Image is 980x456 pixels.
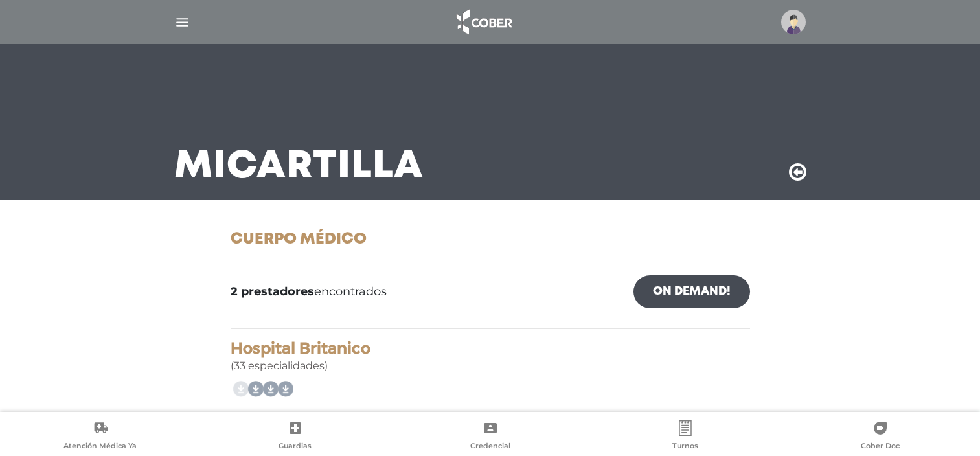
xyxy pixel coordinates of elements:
img: Cober_menu-lines-white.svg [174,14,190,30]
a: Credencial [393,420,587,453]
a: Guardias [198,420,393,453]
h1: Cuerpo Médico [231,231,750,249]
span: Credencial [470,441,510,453]
a: Atención Médica Ya [3,420,198,453]
img: logo_cober_home-white.png [450,6,518,38]
span: Cober Doc [861,441,900,453]
span: encontrados [231,283,387,301]
span: Turnos [672,441,698,453]
b: Alergia, Audiometria, Cardiologia, Clinica Medica, Dermatologia, Ec... [231,411,603,424]
h3: Mi Cartilla [174,150,424,184]
span: Guardias [279,441,312,453]
a: Cober Doc [782,420,977,453]
a: Turnos [587,420,782,453]
div: (33 especialidades) [231,339,750,374]
b: 2 prestadores [231,284,314,299]
span: Atención Médica Ya [63,441,137,453]
img: profile-placeholder.svg [781,10,806,34]
a: On Demand! [633,275,750,308]
h4: Hospital Britanico [231,339,750,358]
